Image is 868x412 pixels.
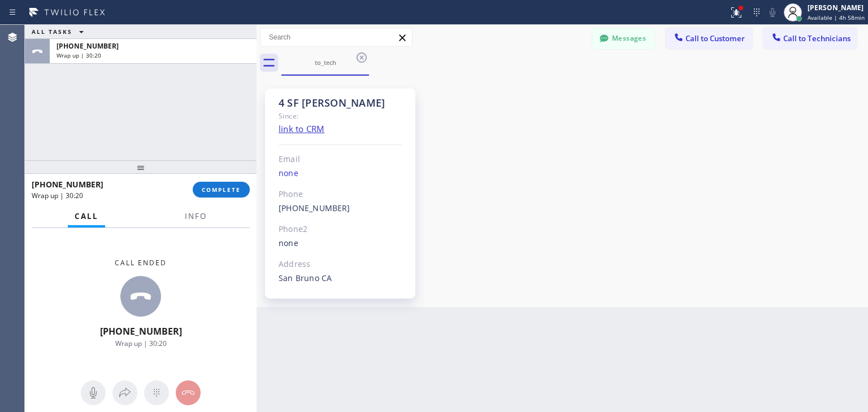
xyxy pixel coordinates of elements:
span: Call to Technicians [783,33,850,43]
button: Call to Customer [666,28,752,49]
span: [PHONE_NUMBER] [100,325,182,338]
a: link to CRM [279,123,324,134]
div: Address [279,258,402,271]
button: Open directory [112,380,137,405]
button: Info [178,205,214,227]
div: Since: [279,109,402,122]
span: Available | 4h 58min [808,14,865,21]
div: none [279,167,402,180]
span: Call ended [115,258,167,268]
span: ALL TASKS [32,28,72,36]
button: COMPLETE [193,182,250,198]
div: 4 SF [PERSON_NAME] [279,97,402,109]
div: Phone2 [279,223,402,236]
div: Phone [279,188,402,201]
div: to_tech [283,58,368,67]
span: [PHONE_NUMBER] [32,179,103,190]
div: Email [279,153,402,166]
span: COMPLETE [202,186,241,194]
input: Search [261,28,412,46]
span: [PHONE_NUMBER] [57,41,119,51]
a: [PHONE_NUMBER] [279,203,350,213]
span: Info [185,211,207,221]
span: Wrap up | 30:20 [32,191,83,200]
button: Mute [765,5,780,20]
button: Mute [81,380,106,405]
span: Wrap up | 30:20 [115,339,167,348]
span: Call [75,211,98,221]
span: Wrap up | 30:20 [57,51,101,59]
button: Open dialpad [144,380,169,405]
button: Hang up [176,380,201,405]
button: Call [68,205,105,227]
div: [PERSON_NAME] [808,3,865,12]
span: Call to Customer [685,33,745,43]
div: San Bruno CA [279,272,402,285]
button: Call to Technicians [763,28,857,49]
button: Messages [592,28,654,49]
button: ALL TASKS [25,25,95,38]
div: none [279,237,402,250]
